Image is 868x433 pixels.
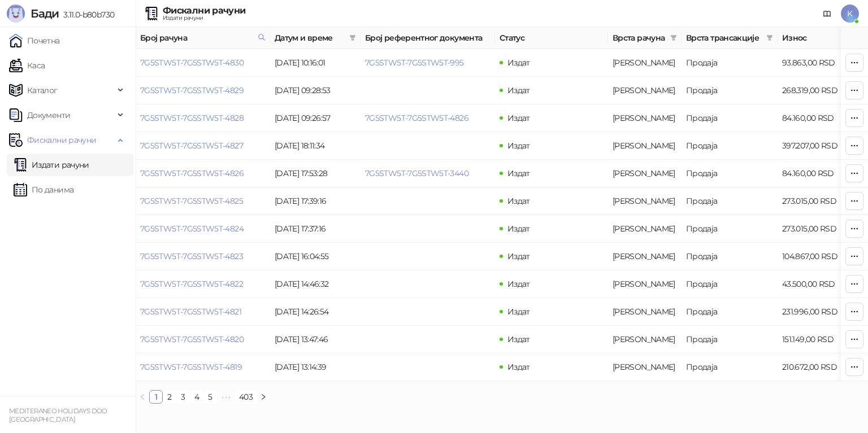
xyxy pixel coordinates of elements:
img: Logo [7,5,25,23]
td: Продаја [682,353,778,381]
a: 7G5STW5T-7G5STW5T-4819 [140,362,242,372]
td: 7G5STW5T-7G5STW5T-4828 [136,104,270,132]
a: Издати рачуни [14,154,89,176]
td: Аванс [608,326,682,353]
a: Почетна [9,29,60,52]
li: Претходна страна [136,390,149,404]
td: [DATE] 18:11:34 [270,132,361,160]
td: Продаја [682,160,778,187]
td: [DATE] 17:39:16 [270,187,361,215]
td: Продаја [682,77,778,104]
a: 7G5STW5T-7G5STW5T-4825 [140,196,243,206]
a: 5 [204,391,216,403]
th: Врста рачуна [608,27,682,49]
a: 7G5STW5T-7G5STW5T-4826 [140,168,244,178]
a: 7G5STW5T-7G5STW5T-4820 [140,334,244,344]
td: Продаја [682,215,778,243]
div: Фискални рачуни [163,6,245,15]
span: Издат [507,196,530,206]
td: 273.015,00 RSD [778,215,857,243]
td: Аванс [608,353,682,381]
span: filter [766,34,773,41]
a: 7G5STW5T-7G5STW5T-4826 [365,113,468,123]
th: Врста трансакције [682,27,778,49]
td: 7G5STW5T-7G5STW5T-4825 [136,187,270,215]
span: Фискални рачуни [27,129,96,151]
td: Аванс [608,298,682,326]
span: Документи [27,104,70,126]
td: 231.996,00 RSD [778,298,857,326]
td: [DATE] 16:04:55 [270,243,361,270]
a: 4 [190,391,203,403]
a: 7G5STW5T-7G5STW5T-3440 [365,168,468,178]
td: 151.149,00 RSD [778,326,857,353]
a: Каса [9,54,45,77]
td: 104.867,00 RSD [778,243,857,270]
td: [DATE] 17:53:28 [270,160,361,187]
td: Аванс [608,215,682,243]
td: Продаја [682,132,778,160]
td: 7G5STW5T-7G5STW5T-4827 [136,132,270,160]
a: 3 [177,391,189,403]
span: Каталог [27,79,58,102]
td: [DATE] 13:14:39 [270,353,361,381]
td: 84.160,00 RSD [778,104,857,132]
td: 43.500,00 RSD [778,270,857,298]
td: 7G5STW5T-7G5STW5T-4820 [136,326,270,353]
li: 403 [235,390,257,404]
a: 7G5STW5T-7G5STW5T-4830 [140,58,244,68]
a: 7G5STW5T-7G5STW5T-4821 [140,307,241,317]
a: 2 [163,391,176,403]
td: Продаја [682,187,778,215]
td: 7G5STW5T-7G5STW5T-4823 [136,243,270,270]
span: Издат [507,141,530,151]
td: 210.672,00 RSD [778,353,857,381]
span: filter [668,29,679,46]
a: 7G5STW5T-7G5STW5T-4822 [140,279,243,289]
td: Аванс [608,77,682,104]
a: 7G5STW5T-7G5STW5T-4827 [140,141,243,151]
td: Аванс [608,243,682,270]
td: Продаја [682,326,778,353]
td: Продаја [682,298,778,326]
a: Документација [818,5,836,23]
td: [DATE] 09:26:57 [270,104,361,132]
span: Издат [507,307,530,317]
td: 7G5STW5T-7G5STW5T-4826 [136,160,270,187]
li: 5 [203,390,217,404]
span: Издат [507,362,530,372]
span: ••• [217,390,235,404]
span: Износ [782,32,841,44]
span: filter [670,34,677,41]
button: right [257,390,270,404]
li: 2 [163,390,176,404]
span: Издат [507,251,530,261]
span: Издат [507,279,530,289]
td: 7G5STW5T-7G5STW5T-4830 [136,49,270,77]
div: Издати рачуни [163,15,245,21]
td: 273.015,00 RSD [778,187,857,215]
td: Продаја [682,270,778,298]
span: filter [764,29,775,46]
td: Аванс [608,49,682,77]
th: Број рачуна [136,27,270,49]
td: 93.863,00 RSD [778,49,857,77]
li: Следећих 5 Страна [217,390,235,404]
td: 7G5STW5T-7G5STW5T-4822 [136,270,270,298]
td: [DATE] 17:37:16 [270,215,361,243]
th: Статус [495,27,608,49]
span: 3.11.0-b80b730 [59,10,114,20]
a: По данима [14,178,73,201]
a: 7G5STW5T-7G5STW5T-4829 [140,85,244,95]
td: 268.319,00 RSD [778,77,857,104]
li: 4 [190,390,203,404]
span: Издат [507,85,530,95]
td: Аванс [608,132,682,160]
li: 1 [149,390,163,404]
span: Врста рачуна [613,32,666,44]
a: 7G5STW5T-7G5STW5T-4823 [140,251,243,261]
td: 7G5STW5T-7G5STW5T-4824 [136,215,270,243]
td: [DATE] 09:28:53 [270,77,361,104]
a: 7G5STW5T-7G5STW5T-4828 [140,113,244,123]
span: Издат [507,58,530,68]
